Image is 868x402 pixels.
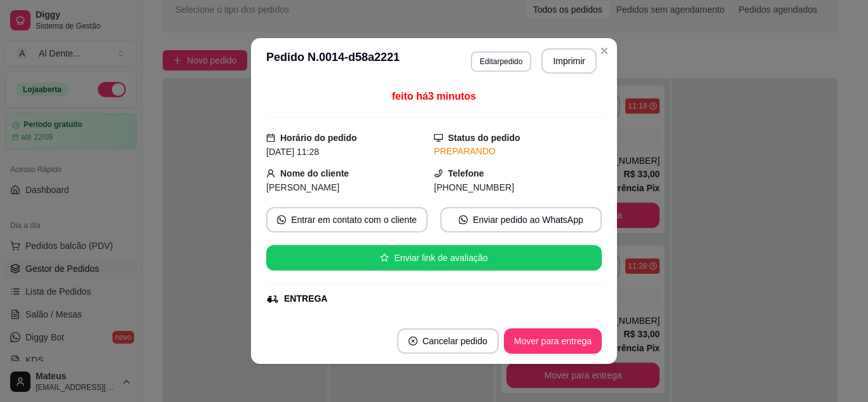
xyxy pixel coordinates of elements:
[594,41,614,61] button: Close
[277,215,286,224] span: whats-app
[471,51,531,72] button: Editarpedido
[266,169,275,178] span: user
[280,168,349,178] strong: Nome do cliente
[448,168,484,178] strong: Telefone
[459,215,468,224] span: whats-app
[434,169,443,178] span: phone
[266,182,339,192] span: [PERSON_NAME]
[504,328,602,354] button: Mover para entrega
[448,133,520,143] strong: Status do pedido
[541,48,597,74] button: Imprimir
[440,207,602,232] button: whats-appEnviar pedido ao WhatsApp
[434,182,514,192] span: [PHONE_NUMBER]
[266,48,400,74] h3: Pedido N. 0014-d58a2221
[284,292,327,305] div: ENTREGA
[266,133,275,142] span: calendar
[392,91,476,102] span: feito há 3 minutos
[434,133,443,142] span: desktop
[434,145,602,158] div: PREPARANDO
[266,245,602,271] button: starEnviar link de avaliação
[280,133,357,143] strong: Horário do pedido
[266,147,319,157] span: [DATE] 11:28
[397,328,499,354] button: close-circleCancelar pedido
[409,337,417,345] span: close-circle
[380,253,389,262] span: star
[266,207,428,232] button: whats-appEntrar em contato com o cliente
